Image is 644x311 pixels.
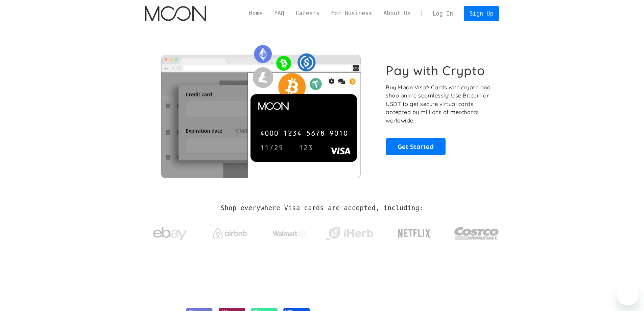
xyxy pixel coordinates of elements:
a: Careers [290,9,325,18]
img: Airbnb [213,228,247,239]
iframe: Mesajlaşma penceresini başlatma düğmesi [617,284,639,306]
h2: Shop everywhere Visa cards are accepted, including: [221,204,423,212]
img: Costco [454,221,499,246]
img: Walmart [273,229,307,238]
img: Netflix [397,225,431,242]
img: Moon Cards let you spend your crypto anywhere Visa is accepted. [145,40,377,178]
h1: Pay with Crypto [386,63,485,78]
a: Sign Up [464,6,499,21]
a: FAQ [268,9,290,18]
a: Airbnb [205,221,255,242]
img: Moon Logo [145,6,206,21]
a: home [145,6,206,21]
a: Costco [454,214,499,249]
a: For Business [325,9,378,18]
img: ebay [153,223,187,244]
img: iHerb [324,225,375,242]
a: Home [243,9,268,18]
a: ebay [145,216,195,248]
a: iHerb [324,218,375,246]
a: Netflix [384,218,445,245]
a: Walmart [264,223,315,241]
a: About Us [378,9,416,18]
a: Log In [427,6,459,21]
p: Buy Moon Visa® Cards with crypto and shop online seamlessly! Use Bitcoin or USDT to get secure vi... [386,83,492,125]
a: Get Started [386,138,446,155]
